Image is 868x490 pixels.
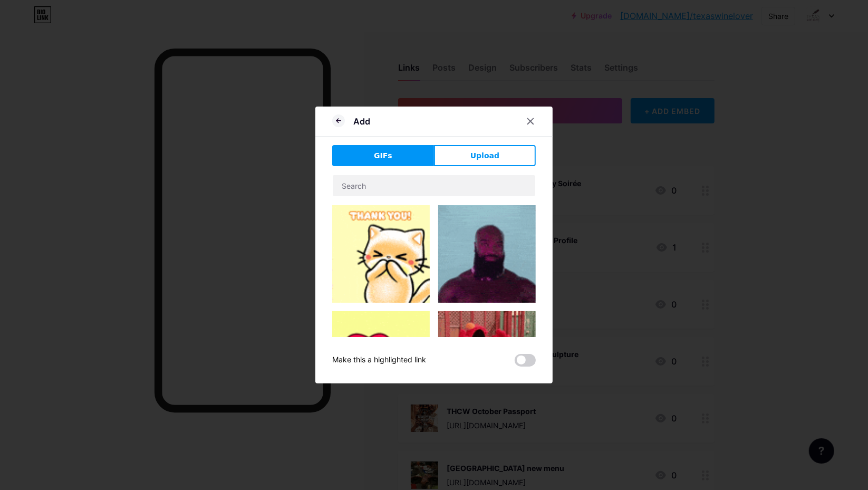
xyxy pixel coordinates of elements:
img: Gihpy [332,205,430,303]
input: Search [333,175,535,196]
img: Gihpy [438,205,536,303]
img: Gihpy [332,311,430,409]
span: Upload [470,150,499,161]
div: Add [353,115,370,128]
button: GIFs [332,145,434,166]
img: Gihpy [438,311,536,386]
span: GIFs [374,150,392,161]
div: Make this a highlighted link [332,354,426,367]
button: Upload [434,145,536,166]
